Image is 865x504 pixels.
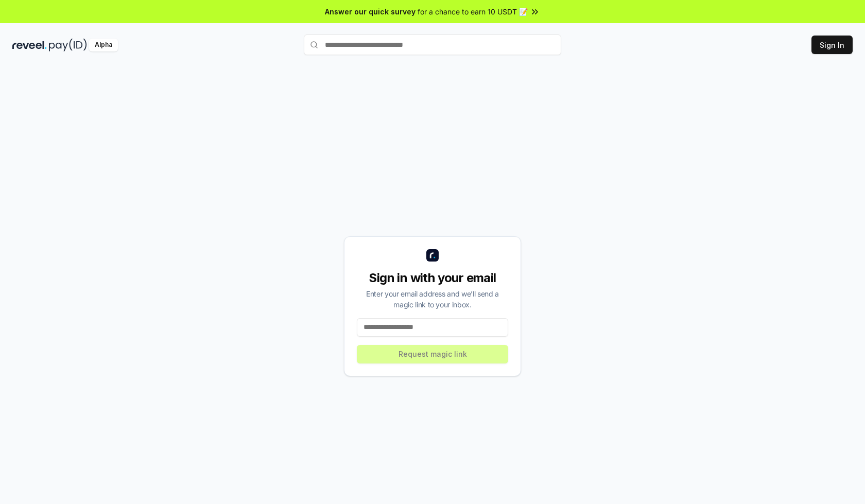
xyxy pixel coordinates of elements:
[89,39,118,51] div: Alpha
[357,270,508,286] div: Sign in with your email
[357,288,508,310] div: Enter your email address and we’ll send a magic link to your inbox.
[426,249,439,262] img: logo_small
[49,39,87,51] img: pay_id
[811,36,853,54] button: Sign In
[325,6,416,17] span: Answer our quick survey
[418,6,528,17] span: for a chance to earn 10 USDT 📝
[12,39,47,51] img: reveel_dark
